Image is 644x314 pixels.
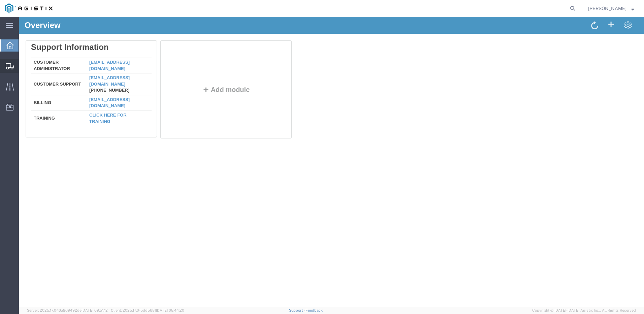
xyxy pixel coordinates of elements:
td: Customer Support [12,57,68,78]
span: Esmeralda Chaparro [588,5,626,12]
iframe: FS Legacy Container [19,17,644,307]
span: Server: 2025.17.0-16a969492de [27,308,108,312]
img: logo [5,3,53,13]
button: Add module [182,69,233,76]
span: [DATE] 08:44:20 [156,308,184,312]
span: [DATE] 09:51:12 [82,308,108,312]
button: [PERSON_NAME] [588,4,635,12]
span: Copyright © [DATE]-[DATE] Agistix Inc., All Rights Reserved [532,308,636,313]
a: Feedback [305,308,323,312]
a: Click here for training [70,96,108,107]
a: [EMAIL_ADDRESS][DOMAIN_NAME] [70,43,111,54]
td: [PHONE_NUMBER] [68,57,133,78]
span: Client: 2025.17.0-5dd568f [111,308,184,312]
td: Billing [12,78,68,94]
a: [EMAIL_ADDRESS][DOMAIN_NAME] [70,80,111,92]
a: Support [289,308,306,312]
a: [EMAIL_ADDRESS][DOMAIN_NAME] [70,58,111,70]
td: Training [12,94,68,108]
